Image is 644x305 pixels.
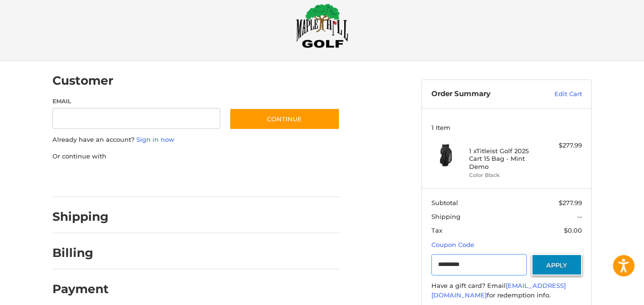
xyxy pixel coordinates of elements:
[431,226,442,234] span: Tax
[431,124,582,131] h3: 1 Item
[565,279,644,305] iframe: Google Customer Reviews
[52,73,113,88] h2: Customer
[431,254,527,275] input: Gift Certificate or Coupon Code
[469,171,542,179] li: Color Black
[52,282,109,296] h2: Payment
[52,246,108,260] h2: Billing
[532,254,582,275] button: Apply
[469,147,542,170] h4: 1 x Titleist Golf 2025 Cart 15 Bag - Mint Demo
[136,136,174,143] a: Sign in now
[431,282,566,299] a: [EMAIL_ADDRESS][DOMAIN_NAME]
[559,199,582,207] span: $277.99
[52,209,109,224] h2: Shipping
[52,135,340,145] p: Already have an account?
[229,108,340,130] button: Continue
[50,170,121,187] iframe: PayPal-paypal
[564,226,582,234] span: $0.00
[431,241,474,248] a: Coupon Code
[52,152,340,161] p: Or continue with
[52,97,220,106] label: Email
[431,89,534,99] h3: Order Summary
[431,281,582,300] div: Have a gift card? Email for redemption info.
[431,213,460,220] span: Shipping
[534,89,582,99] a: Edit Cart
[296,3,348,48] img: Maple Hill Golf
[431,199,458,207] span: Subtotal
[544,141,582,150] div: $277.99
[577,213,582,220] span: --
[130,170,202,187] iframe: PayPal-paylater
[211,170,283,187] iframe: PayPal-venmo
